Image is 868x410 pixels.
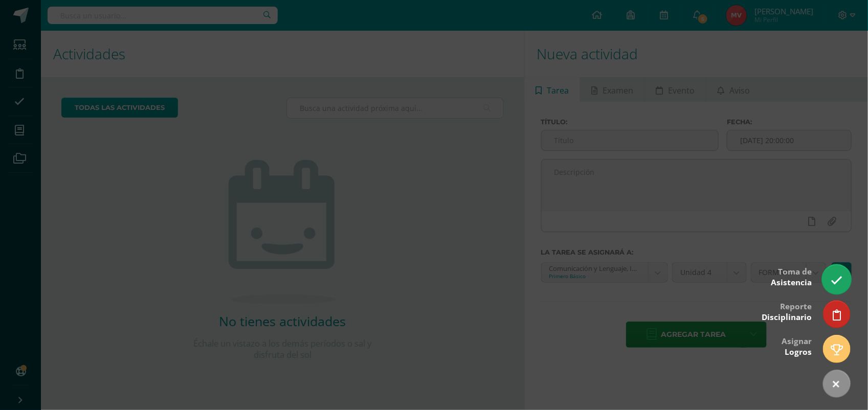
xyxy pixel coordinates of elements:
[782,329,812,362] div: Asignar
[771,260,812,293] div: Toma de
[762,312,812,323] span: Disciplinario
[785,347,812,357] span: Logros
[762,294,812,328] div: Reporte
[771,277,812,288] span: Asistencia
